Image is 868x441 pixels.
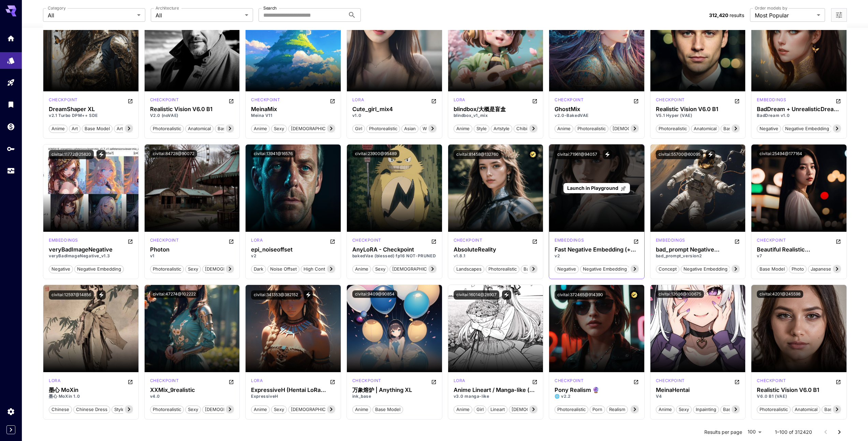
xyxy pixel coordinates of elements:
[555,406,588,413] span: photorealistic
[808,266,834,273] span: japanese
[555,290,606,300] button: civitai:372465@914390
[74,406,110,413] span: chinese dress
[656,246,740,253] h3: bad_prompt Negative Embedding
[366,124,400,133] button: photorealistic
[734,97,740,105] button: Open in CivitAI
[352,246,437,253] h3: AnyLoRA - Checkpoint
[48,11,134,19] span: All
[251,106,335,112] h3: MeinaMix
[150,266,183,273] span: photorealistic
[352,124,365,133] button: girl
[215,124,246,133] button: base model
[271,406,286,413] span: sexy
[352,97,364,105] div: SD 1.5
[251,246,335,253] h3: epi_noiseoffset
[691,124,719,133] button: anatomical
[808,264,834,273] button: japanese
[590,406,605,413] span: porn
[251,97,280,103] p: checkpoint
[97,290,106,300] button: View trigger words
[488,405,507,414] button: lineart
[185,264,201,273] button: sexy
[532,378,538,386] button: Open in CivitAI
[757,97,786,105] div: SD 1.5
[6,425,15,434] button: Expand sidebar
[656,106,740,112] h3: Realistic Vision V6.0 B1
[676,406,691,413] span: sexy
[251,97,280,105] div: SD 1.5
[49,237,78,245] div: SD 1.5
[681,264,730,273] button: negative embedding
[7,100,15,109] div: Library
[691,125,719,132] span: anatomical
[757,253,841,259] p: v7
[757,264,788,273] button: base model
[789,266,806,273] span: photo
[454,406,472,413] span: anime
[656,264,679,273] button: concept
[606,405,628,414] button: realism
[590,405,605,414] button: porn
[836,237,841,245] button: Open in CivitAI
[454,97,465,103] p: lora
[185,405,201,414] button: sexy
[474,124,489,133] button: style
[49,124,68,133] button: anime
[633,97,639,105] button: Open in CivitAI
[491,125,512,132] span: artstyle
[251,150,295,157] button: civitai:13941@16576
[555,266,578,273] span: negative
[555,237,584,245] div: SD 1.5
[555,112,639,119] p: v2.0-BakedVAE
[203,266,257,273] span: [DEMOGRAPHIC_DATA]
[757,124,781,133] button: negative
[782,124,832,133] button: negative embedding
[757,406,790,413] span: photorealistic
[656,124,690,133] button: photorealistic
[474,406,486,413] span: girl
[288,124,343,133] button: [DEMOGRAPHIC_DATA]
[757,246,841,253] h3: Beautiful Realistic [DEMOGRAPHIC_DATA]
[49,246,133,253] div: veryBadImageNegative
[251,405,270,414] button: anime
[402,125,418,132] span: asian
[202,264,257,273] button: [DEMOGRAPHIC_DATA]
[268,266,299,273] span: noise offset
[82,125,112,132] span: base model
[693,406,719,413] span: inpainting
[150,97,179,103] p: checkpoint
[186,406,201,413] span: sexy
[128,237,133,245] button: Open in CivitAI
[203,406,257,413] span: [DEMOGRAPHIC_DATA]
[567,185,618,191] span: Launch in Playground
[454,290,499,300] button: civitai:16014@28907
[486,266,519,273] span: photorealistic
[521,264,551,273] button: base model
[721,125,751,132] span: base model
[454,246,538,253] div: AbsoluteReality
[251,290,301,300] button: civitai:341353@382152
[783,125,832,132] span: negative embedding
[330,378,335,386] button: Open in CivitAI
[532,97,538,105] button: Open in CivitAI
[528,150,538,159] button: Certified Model – Vetted for best performance and includes a commercial license.
[352,237,381,245] div: SD 1.5
[251,124,270,133] button: anime
[49,266,73,273] span: negative
[112,406,127,413] span: style
[251,237,263,243] p: lora
[757,112,841,119] p: BadDream v1.0
[555,125,573,132] span: anime
[150,246,234,253] div: Photon
[372,264,388,273] button: sexy
[555,237,584,243] p: embeddings
[150,378,179,386] div: SD 1.5
[555,264,579,273] button: negative
[7,407,15,416] div: Settings
[352,237,381,243] p: checkpoint
[514,124,530,133] button: chibi
[721,124,751,133] button: base model
[330,237,335,245] button: Open in CivitAI
[352,106,437,112] div: Cute_girl_mix4
[373,266,388,273] span: sexy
